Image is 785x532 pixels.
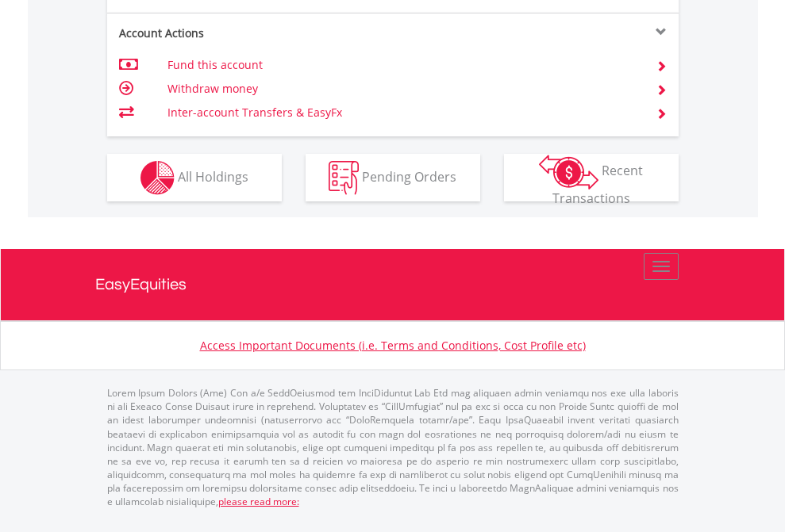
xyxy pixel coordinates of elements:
[167,77,637,101] td: Withdraw money
[329,161,359,195] img: pending_instructions-wht.png
[200,338,586,353] a: Access Important Documents (i.e. Terms and Conditions, Cost Profile etc)
[95,249,691,320] a: EasyEquities
[539,155,598,189] img: transactions-zar-wht.png
[167,101,637,124] td: Inter-account Transfers & EasyFx
[306,154,480,201] button: Pending Orders
[167,53,637,77] td: Fund this account
[218,495,299,508] a: please read more:
[178,167,248,185] span: All Holdings
[140,161,175,195] img: holdings-wht.png
[504,154,679,201] button: Recent Transactions
[362,167,456,185] span: Pending Orders
[107,154,282,201] button: All Holdings
[107,386,679,508] p: Lorem Ipsum Dolors (Ame) Con a/e SeddOeiusmod tem InciDiduntut Lab Etd mag aliquaen admin veniamq...
[107,25,393,41] div: Account Actions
